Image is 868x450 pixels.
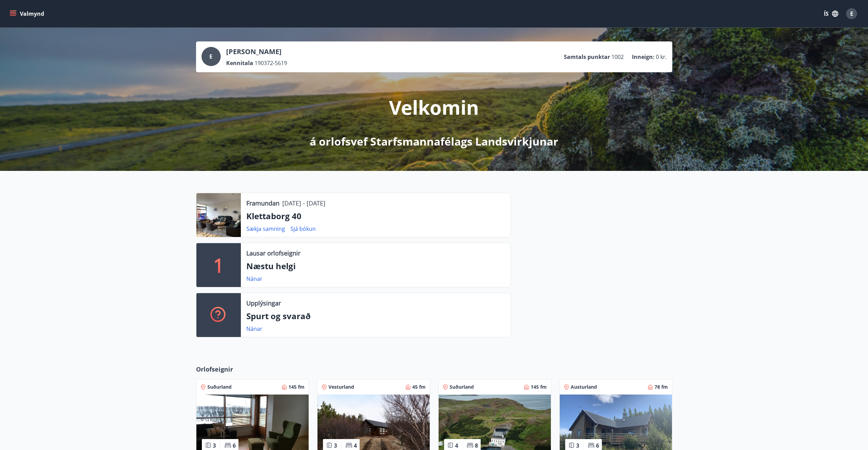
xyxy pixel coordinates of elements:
[475,442,478,449] span: 8
[213,442,216,449] span: 3
[596,442,599,449] span: 6
[328,384,354,390] span: Vesturland
[246,310,505,322] p: Spurt og svarað
[850,10,853,17] span: E
[226,47,287,57] p: [PERSON_NAME]
[246,225,285,233] a: Sækja samning
[246,199,280,208] p: Framundan
[209,53,212,60] span: E
[655,384,668,390] span: 78 fm
[334,442,337,449] span: 3
[290,225,316,233] a: Sjá bókun
[571,384,597,390] span: Austurland
[450,384,474,390] span: Suðurland
[282,199,325,208] p: [DATE] - [DATE]
[455,442,458,449] span: 4
[246,325,262,333] a: Nánar
[246,249,300,258] p: Lausar orlofseignir
[576,442,579,449] span: 3
[531,384,547,390] span: 145 fm
[310,134,558,149] p: á orlofsvef Starfsmannafélags Landsvirkjunar
[246,210,505,222] p: Klettaborg 40
[632,53,655,61] p: Inneign :
[246,260,505,272] p: Næstu helgi
[246,299,281,308] p: Upplýsingar
[389,94,479,120] p: Velkomin
[564,53,610,61] p: Samtals punktar
[226,59,253,67] p: Kennitala
[820,8,842,20] button: ÍS
[288,384,305,390] span: 145 fm
[843,5,860,22] button: E
[246,275,262,283] a: Nánar
[611,53,624,61] span: 1002
[412,384,426,390] span: 45 fm
[233,442,236,449] span: 6
[354,442,357,449] span: 4
[255,59,287,67] span: 190372-5619
[656,53,667,61] span: 0 kr.
[213,252,224,278] p: 1
[196,365,233,374] span: Orlofseignir
[207,384,232,390] span: Suðurland
[8,8,47,20] button: menu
